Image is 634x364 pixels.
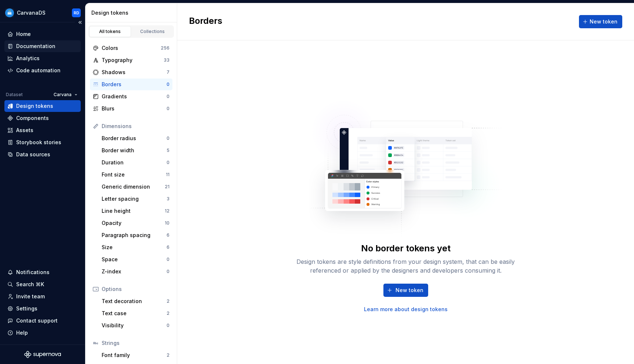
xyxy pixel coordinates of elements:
div: Typography [102,57,164,64]
div: Options [102,285,170,293]
div: Settings [16,305,37,312]
div: 0 [167,94,170,99]
div: Assets [16,127,33,134]
div: CarvanaDS [17,9,45,17]
a: Invite team [4,291,81,302]
div: Components [16,114,49,122]
div: Home [16,30,31,38]
div: Dimensions [102,123,170,130]
div: Letter spacing [102,195,167,203]
a: Assets [4,124,81,136]
div: 0 [167,256,170,262]
div: Border radius [102,135,167,142]
h2: Borders [189,15,222,28]
div: 2 [167,298,170,304]
button: Contact support [4,315,81,327]
div: Line height [102,207,165,215]
button: Help [4,327,81,339]
button: New token [383,284,428,297]
div: 0 [167,135,170,141]
div: Visibility [102,322,167,329]
div: 0 [167,106,170,112]
a: Opacity10 [99,217,172,229]
div: Analytics [16,55,40,62]
a: Space0 [99,254,172,265]
div: 7 [167,69,170,75]
a: Design tokens [4,100,81,112]
a: Text case2 [99,307,172,319]
button: CarvanaDSRD [1,5,84,21]
button: Notifications [4,266,81,278]
a: Blurs0 [90,103,172,114]
div: No border tokens yet [361,243,451,254]
div: Font size [102,171,166,178]
div: Gradients [102,93,167,100]
div: Storybook stories [16,139,61,146]
a: Font family2 [99,349,172,361]
a: Line height12 [99,205,172,217]
div: 6 [167,232,170,238]
a: Text decoration2 [99,295,172,307]
div: Text decoration [102,298,167,305]
svg: Supernova Logo [24,351,61,358]
a: Paragraph spacing6 [99,229,172,241]
div: 11 [166,172,170,178]
button: New token [579,15,622,28]
div: Dataset [6,92,23,98]
a: Code automation [4,65,81,76]
span: New token [590,18,617,25]
span: New token [396,287,423,294]
div: Contact support [16,317,58,324]
div: 2 [167,352,170,358]
div: 0 [167,81,170,87]
a: Borders0 [90,79,172,90]
div: Shadows [102,69,167,76]
div: 21 [165,184,170,190]
div: Text case [102,310,167,317]
div: Paragraph spacing [102,232,167,239]
div: 5 [167,148,170,153]
div: 0 [167,269,170,274]
a: Z-index0 [99,266,172,277]
a: Duration0 [99,157,172,168]
div: All tokens [92,29,128,34]
div: Strings [102,339,170,347]
div: Font family [102,352,167,359]
div: Colors [102,44,161,52]
div: Blurs [102,105,167,112]
div: Notifications [16,269,50,276]
div: Size [102,244,167,251]
a: Learn more about design tokens [364,306,448,313]
div: 0 [167,323,170,328]
div: Collections [134,29,171,34]
div: Code automation [16,67,61,74]
a: Generic dimension21 [99,181,172,193]
button: Carvana [50,90,81,100]
a: Typography33 [90,54,172,66]
div: Invite team [16,293,45,300]
div: Help [16,329,28,336]
div: Space [102,256,167,263]
div: 33 [164,57,170,63]
img: 385de8ec-3253-4064-8478-e9f485bb8188.png [5,8,14,17]
a: Storybook stories [4,136,81,148]
a: Size6 [99,241,172,253]
div: 3 [167,196,170,202]
a: Colors256 [90,42,172,54]
a: Components [4,112,81,124]
a: Border radius0 [99,132,172,144]
button: Collapse sidebar [75,17,85,28]
a: Font size11 [99,169,172,181]
div: Z-index [102,268,167,275]
button: Search ⌘K [4,279,81,290]
div: Search ⌘K [16,281,44,288]
a: Gradients0 [90,91,172,102]
div: Generic dimension [102,183,165,190]
span: Carvana [54,92,72,98]
div: Border width [102,147,167,154]
a: Settings [4,303,81,314]
div: 10 [165,220,170,226]
div: Design tokens are style definitions from your design system, that can be easily referenced or app... [288,257,523,275]
div: Design tokens [16,102,53,110]
div: Opacity [102,219,165,227]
